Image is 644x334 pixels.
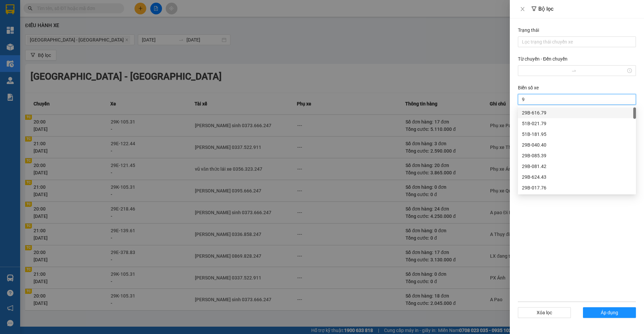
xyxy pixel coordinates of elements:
[518,84,539,91] label: Biển số xe
[522,141,632,149] div: 29B-040.40
[518,55,568,63] label: Từ chuyến - Đến chuyến
[518,129,636,140] div: 51B-181.95
[518,161,636,172] div: 29B-081.42
[518,150,636,161] div: 29B-085.39
[518,6,527,12] button: Close
[518,26,539,34] label: Trạng thái
[518,118,636,129] div: 51B-021.79
[571,68,577,73] span: swap-right
[518,182,636,193] div: 29B-017.76
[522,152,632,159] div: 29B-085.39
[522,120,632,127] div: 51B-021.79
[518,307,571,318] button: Xóa lọc
[537,309,552,316] span: Xóa lọc
[518,140,636,150] div: 29B-040.40
[522,131,632,138] div: 51B-181.95
[583,307,636,318] button: Áp dụng
[518,172,636,182] div: 29B-624.43
[522,109,632,116] div: 29B-616.79
[531,5,636,13] div: Bộ lọc
[571,68,577,73] span: to
[601,309,618,316] span: Áp dụng
[522,67,569,74] input: Từ chuyến - Đến chuyến
[520,6,525,12] span: close
[522,173,632,181] div: 29B-624.43
[518,107,636,118] div: 29B-616.79
[531,6,537,11] span: filter
[522,95,526,103] input: Biển số xe
[522,184,632,191] div: 29B-017.76
[522,163,632,170] div: 29B-081.42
